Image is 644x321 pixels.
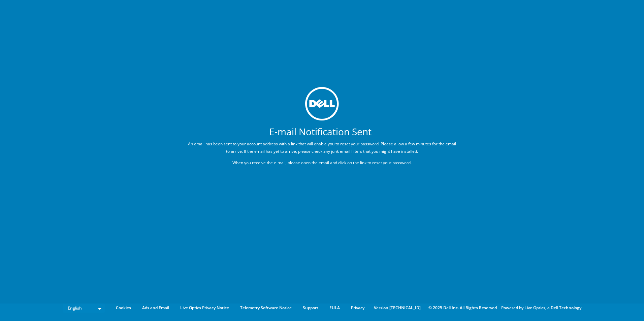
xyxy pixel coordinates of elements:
p: When you receive the e-mail, please open the email and click on the link to reset your password. [186,159,458,167]
li: Version [TECHNICAL_ID] [371,304,424,312]
a: Ads and Email [137,304,174,312]
a: EULA [324,304,345,312]
a: Cookies [111,304,136,312]
a: Support [298,304,323,312]
img: dell_svg_logo.svg [305,87,339,120]
p: An email has been sent to your account address with a link that will enable you to reset your pas... [186,140,458,155]
li: Powered by Live Optics, a Dell Technology [501,304,581,312]
li: © 2025 Dell Inc. All Rights Reserved [425,304,500,312]
a: Telemetry Software Notice [235,304,297,312]
a: Privacy [346,304,369,312]
h1: E-mail Notification Sent [161,127,480,136]
a: Live Optics Privacy Notice [175,304,234,312]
